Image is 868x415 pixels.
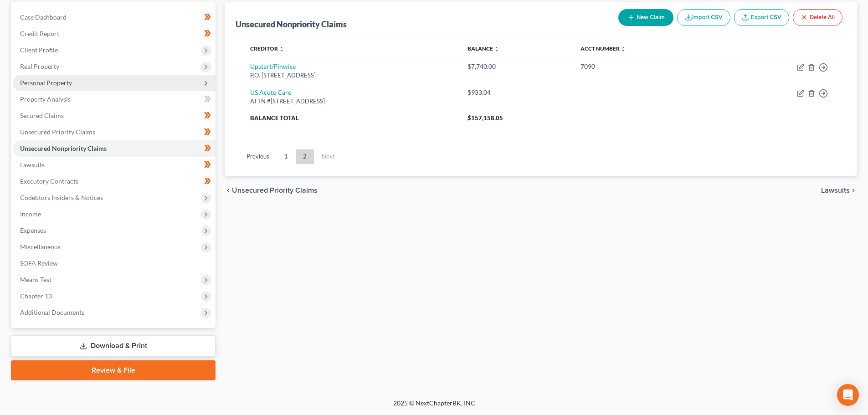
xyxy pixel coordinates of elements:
span: Secured Claims [20,112,64,119]
a: Acct Number unfold_more [580,45,626,52]
span: Codebtors Insiders & Notices [20,194,103,201]
span: Unsecured Priority Claims [20,128,95,136]
i: unfold_more [621,46,626,52]
div: ATTN #[STREET_ADDRESS] [250,97,452,106]
span: SOFA Review [20,259,58,267]
a: Secured Claims [13,108,216,124]
button: New Claim [618,9,673,26]
span: Additional Documents [20,308,84,316]
i: unfold_more [279,46,284,52]
div: Open Intercom Messenger [837,384,859,406]
a: Export CSV [734,9,789,26]
div: $7,740.00 [467,62,566,71]
button: Import CSV [677,9,730,26]
a: Balance unfold_more [467,45,499,52]
a: Download & Print [11,335,216,357]
span: Personal Property [20,79,72,87]
button: Delete All [793,9,842,26]
a: Executory Contracts [13,173,216,190]
a: Unsecured Priority Claims [13,124,216,140]
span: Lawsuits [20,161,45,169]
a: Upstart/Finwise [250,62,296,70]
i: chevron_right [850,187,857,194]
span: Property Analysis [20,95,71,103]
span: Unsecured Nonpriority Claims [20,144,107,152]
span: Chapter 13 [20,292,52,300]
span: Unsecured Priority Claims [232,187,318,194]
div: Unsecured Nonpriority Claims [236,19,347,30]
span: Income [20,210,41,218]
span: Client Profile [20,46,58,54]
th: Balance Total [243,110,460,126]
a: Previous [239,149,277,164]
div: 2025 © NextChapterBK, INC [175,399,694,415]
span: Miscellaneous [20,243,61,251]
a: Property Analysis [13,91,216,108]
a: Case Dashboard [13,9,216,26]
span: Real Property [20,62,59,70]
span: $157,158.05 [467,114,503,122]
div: P.O. [STREET_ADDRESS] [250,71,452,80]
span: Executory Contracts [20,177,78,185]
a: Unsecured Nonpriority Claims [13,140,216,157]
a: 2 [296,149,314,164]
a: US Acute Care [250,88,291,96]
a: Credit Report [13,26,216,42]
span: Means Test [20,276,51,283]
span: Credit Report [20,30,59,37]
a: Review & File [11,360,216,380]
div: 7090 [580,62,712,71]
i: chevron_left [225,187,232,194]
a: Creditor unfold_more [250,45,284,52]
a: Lawsuits [13,157,216,173]
span: Case Dashboard [20,13,67,21]
span: Expenses [20,226,46,234]
button: Lawsuits chevron_right [821,187,857,194]
a: SOFA Review [13,255,216,272]
i: unfold_more [494,46,499,52]
button: chevron_left Unsecured Priority Claims [225,187,318,194]
a: 1 [277,149,295,164]
span: Lawsuits [821,187,850,194]
div: $933.04 [467,88,566,97]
